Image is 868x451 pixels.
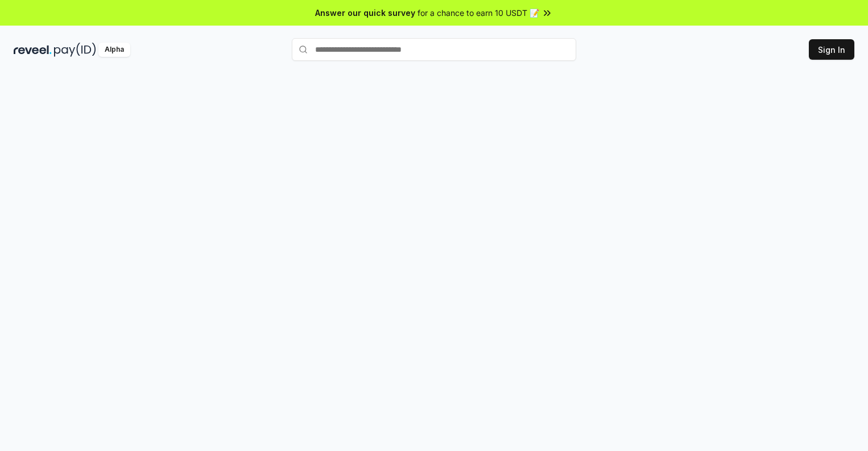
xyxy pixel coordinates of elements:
[54,43,96,57] img: pay_id
[98,43,130,57] div: Alpha
[809,39,854,60] button: Sign In
[315,7,415,19] span: Answer our quick survey
[14,43,52,57] img: reveel_dark
[418,7,539,19] span: for a chance to earn 10 USDT 📝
